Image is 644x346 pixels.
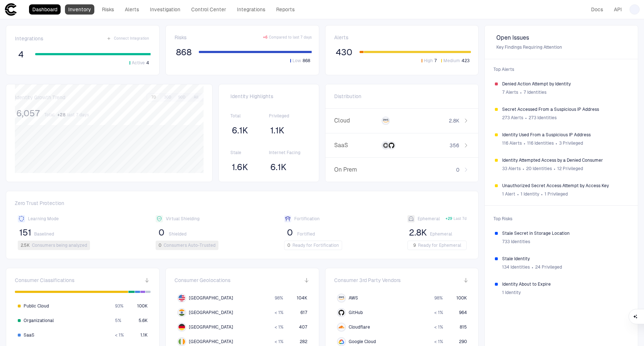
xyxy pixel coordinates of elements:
span: ∙ [522,163,525,174]
span: ∙ [520,87,522,98]
span: Learning Mode [28,216,59,222]
span: SaaS [24,332,34,338]
span: Key Findings Requiring Attention [496,44,626,50]
span: 2.8K [409,227,427,238]
span: Stale Secret in Storage Location [502,230,628,236]
span: + 6 [263,35,267,40]
span: < 1 % [434,324,443,330]
span: Top Risks [489,212,633,226]
button: All [189,94,202,101]
button: 0 [284,227,296,238]
span: [GEOGRAPHIC_DATA] [189,295,233,301]
span: [GEOGRAPHIC_DATA] [189,310,233,315]
span: 815 [459,324,467,330]
span: 4 [146,60,149,66]
span: Stale Identity [502,256,628,262]
span: 20 Identities [526,166,552,172]
span: 5 % [115,318,121,323]
img: DE [179,324,185,330]
span: 134 Identities [502,264,530,270]
div: Google Cloud [339,339,344,345]
span: Connect Integration [114,36,149,41]
span: Integrations [15,35,43,42]
a: Risks [99,4,117,15]
span: 9 [413,242,416,248]
span: 423 [462,58,469,64]
span: Stale [230,150,269,156]
button: 0Ready for Fortification [284,241,342,250]
span: Identity Attempted Access by a Denied Consumer [502,157,628,163]
span: ∙ [531,262,534,273]
span: 282 [300,339,307,345]
span: Ephemeral [418,216,440,222]
span: Fortified [297,231,315,237]
button: 9Ready for Ephemeral [407,241,467,250]
a: Control Center [188,4,229,15]
img: IE [179,338,185,345]
a: Docs [588,4,606,15]
span: Zero Trust Protection [15,200,469,209]
span: Top Alerts [489,62,633,77]
span: ∙ [541,189,543,200]
span: ∙ [523,138,526,149]
span: Shielded [169,231,186,237]
span: 93 % [115,303,123,309]
span: 0 [456,166,459,173]
span: 273 Alerts [502,115,523,121]
span: 1 Identity [521,191,539,197]
span: Secret Accessed From a Suspicious IP Address [502,106,628,112]
button: Medium423 [440,57,471,64]
span: 868 [176,47,192,58]
span: 3 Privileged [559,140,583,146]
span: Low [292,58,301,64]
a: Dashboard [29,4,61,15]
span: + 28 [57,112,66,118]
button: 151 [18,227,33,238]
span: GitHub [349,310,363,315]
button: High7 [420,57,438,64]
span: Unauthorized Secret Access Attempt by Access Key [502,183,628,189]
button: Connect Integration [105,34,151,43]
span: AWS [349,295,358,301]
span: 116 Alerts [502,140,522,146]
span: 356 [450,142,459,149]
span: 100K [137,303,148,309]
a: API [611,4,625,15]
a: Alerts [122,4,142,15]
span: Consumer Geolocations [175,277,230,283]
span: 868 [303,58,310,64]
span: + 29 [446,216,452,221]
button: Low868 [289,57,312,64]
span: < 1 % [434,339,443,345]
button: 2.8K [407,227,428,238]
span: [GEOGRAPHIC_DATA] [189,324,233,330]
span: Internet Facing [269,150,307,156]
span: ∙ [517,189,519,200]
span: Identity About to Expire [502,281,628,287]
button: Active4 [128,60,151,66]
span: Consumer Classifications [15,277,74,283]
span: 6,057 [16,108,40,119]
img: US [179,295,185,301]
span: [GEOGRAPHIC_DATA] [189,339,233,345]
button: 30D [161,94,174,101]
button: 7D [147,94,160,101]
span: 0 [159,227,164,238]
span: last 7 days [67,112,89,118]
span: < 1 % [275,339,283,345]
span: 4 [18,49,24,60]
span: 273 Identities [529,115,557,121]
span: Organizational [24,318,54,323]
span: Compared to last 7 days [269,35,312,40]
span: 1 Alert [502,191,515,197]
span: 24 Privileged [535,264,562,270]
span: Last 7d [454,216,467,221]
span: 33 Alerts [502,166,521,172]
span: < 1 % [115,332,124,338]
span: 98 % [275,295,283,301]
div: GitHub [339,310,344,315]
span: 151 [19,227,31,238]
span: 7 [434,58,437,64]
span: Fortification [294,216,320,222]
span: 1 Privileged [545,191,568,197]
